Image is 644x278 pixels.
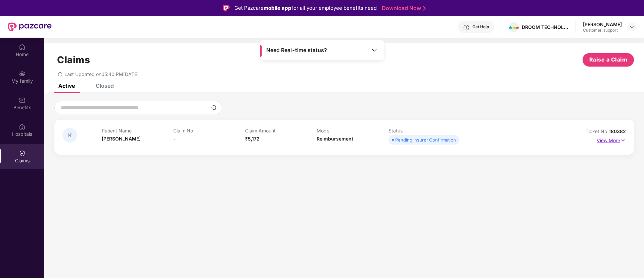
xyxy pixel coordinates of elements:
strong: mobile app [264,5,291,11]
div: DROOM TECHNOLOGY PRIVATE LIMITED [522,24,569,30]
div: Active [58,82,75,89]
p: View More [597,135,626,144]
span: Raise a Claim [589,55,628,64]
div: [PERSON_NAME] [583,21,622,28]
h1: Claims [57,54,90,66]
span: - [173,136,176,142]
div: Pending Insurer Confirmation [395,136,456,143]
img: Logo [223,5,230,11]
div: Get Pazcare for all your employee benefits need [234,4,377,12]
img: svg+xml;base64,PHN2ZyBpZD0iSG9zcGl0YWxzIiB4bWxucz0iaHR0cDovL3d3dy53My5vcmcvMjAwMC9zdmciIHdpZHRoPS... [19,123,26,130]
img: svg+xml;base64,PHN2ZyBpZD0iQmVuZWZpdHMiIHhtbG5zPSJodHRwOi8vd3d3LnczLm9yZy8yMDAwL3N2ZyIgd2lkdGg9Ij... [19,97,26,104]
img: New Pazcare Logo [8,23,52,31]
img: svg+xml;base64,PHN2ZyB3aWR0aD0iMjAiIGhlaWdodD0iMjAiIHZpZXdCb3g9IjAgMCAyMCAyMCIgZmlsbD0ibm9uZSIgeG... [19,70,26,77]
img: svg+xml;base64,PHN2ZyBpZD0iQ2xhaW0iIHhtbG5zPSJodHRwOi8vd3d3LnczLm9yZy8yMDAwL3N2ZyIgd2lkdGg9IjIwIi... [19,150,26,157]
span: Reimbursement [317,136,353,142]
img: svg+xml;base64,PHN2ZyBpZD0iSGVscC0zMngzMiIgeG1sbnM9Imh0dHA6Ly93d3cudzMub3JnLzIwMDAvc3ZnIiB3aWR0aD... [463,24,470,31]
span: Last Updated on 05:40 PM[DATE] [64,71,139,77]
div: Customer_support [583,28,622,33]
span: redo [58,71,62,77]
img: svg+xml;base64,PHN2ZyBpZD0iU2VhcmNoLTMyeDMyIiB4bWxucz0iaHR0cDovL3d3dy53My5vcmcvMjAwMC9zdmciIHdpZH... [211,105,217,110]
span: K [68,132,72,138]
a: Download Now [382,5,424,12]
p: Claim No [173,128,245,133]
button: Raise a Claim [583,53,634,67]
img: svg+xml;base64,PHN2ZyBpZD0iRHJvcGRvd24tMzJ4MzIiIHhtbG5zPSJodHRwOi8vd3d3LnczLm9yZy8yMDAwL3N2ZyIgd2... [629,24,635,30]
span: 180382 [609,128,626,134]
span: [PERSON_NAME] [102,136,141,142]
span: Ticket No [586,128,609,134]
p: Status [388,128,460,133]
img: Toggle Icon [371,47,378,53]
div: Get Help [472,24,489,30]
p: Claim Amount [245,128,317,133]
span: ₹5,172 [245,136,260,142]
img: svg+xml;base64,PHN2ZyB4bWxucz0iaHR0cDovL3d3dy53My5vcmcvMjAwMC9zdmciIHdpZHRoPSIxNyIgaGVpZ2h0PSIxNy... [620,137,626,144]
span: Need Real-time status? [266,47,327,54]
div: Closed [96,82,114,89]
p: Mode [317,128,388,133]
img: svg+xml;base64,PHN2ZyBpZD0iSG9tZSIgeG1sbnM9Imh0dHA6Ly93d3cudzMub3JnLzIwMDAvc3ZnIiB3aWR0aD0iMjAiIG... [19,44,26,50]
img: Stroke [423,5,426,12]
p: Patient Name [102,128,174,133]
img: droom.png [509,26,519,29]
